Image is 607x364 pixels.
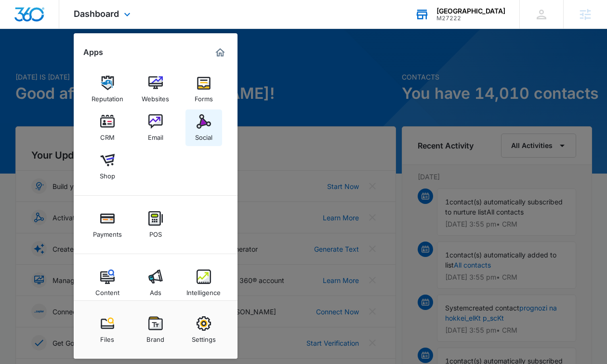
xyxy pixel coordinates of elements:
[185,265,222,301] a: Intelligence
[146,331,164,343] div: Brand
[150,284,161,297] div: Ads
[436,7,505,15] div: account name
[89,206,126,243] a: Payments
[149,226,162,238] div: POS
[74,9,119,19] span: Dashboard
[137,71,174,108] a: Websites
[137,265,174,301] a: Ads
[95,284,119,297] div: Content
[212,45,228,60] a: Marketing 360® Dashboard
[93,226,122,238] div: Payments
[185,311,222,348] a: Settings
[83,48,103,57] h2: Apps
[195,129,212,141] div: Social
[100,331,114,343] div: Files
[137,311,174,348] a: Brand
[185,71,222,108] a: Forms
[186,284,221,297] div: Intelligence
[142,90,169,103] div: Websites
[185,109,222,146] a: Social
[195,90,213,103] div: Forms
[92,90,123,103] div: Reputation
[89,265,126,301] a: Content
[89,311,126,348] a: Files
[137,109,174,146] a: Email
[89,109,126,146] a: CRM
[100,167,115,180] div: Shop
[148,129,163,141] div: Email
[436,15,505,22] div: account id
[89,71,126,108] a: Reputation
[137,206,174,243] a: POS
[192,331,216,343] div: Settings
[100,129,115,141] div: CRM
[89,148,126,185] a: Shop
